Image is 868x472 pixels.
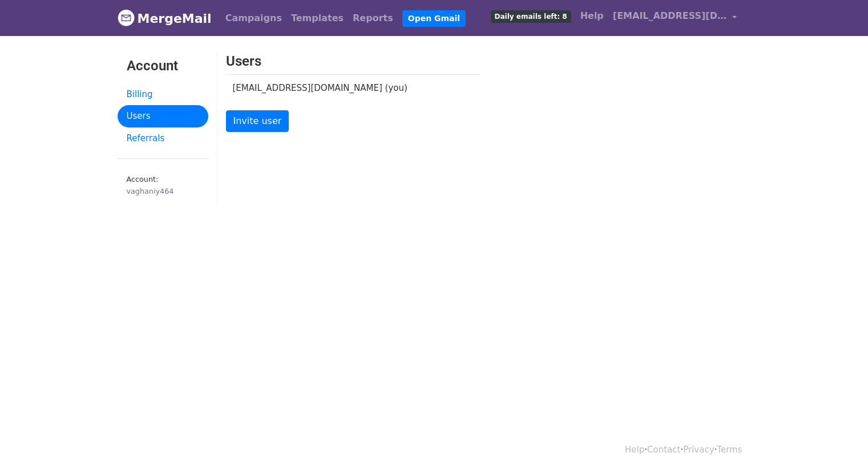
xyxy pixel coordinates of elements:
td: [EMAIL_ADDRESS][DOMAIN_NAME] (you) [226,74,463,101]
a: MergeMail [118,6,212,30]
h3: Users [226,53,480,70]
small: Account: [127,175,199,197]
h3: Account [127,58,199,74]
img: MergeMail logo [118,9,135,26]
span: Daily emails left: 8 [491,10,571,23]
span: [EMAIL_ADDRESS][DOMAIN_NAME] [613,9,727,23]
a: Reports [348,7,398,30]
a: Users [118,105,208,127]
a: Contact [647,445,680,455]
a: Billing [118,83,208,106]
a: Help [625,445,644,455]
div: vaghaniy464 [127,186,199,197]
a: Templates [286,7,348,30]
a: Privacy [683,445,714,455]
a: Campaigns [221,7,286,30]
a: Help [576,5,608,27]
a: Terms [717,445,742,455]
a: Referrals [118,127,208,150]
a: Open Gmail [402,10,466,27]
a: Invite user [226,110,289,132]
a: Daily emails left: 8 [486,5,576,27]
a: [EMAIL_ADDRESS][DOMAIN_NAME] [608,5,742,31]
